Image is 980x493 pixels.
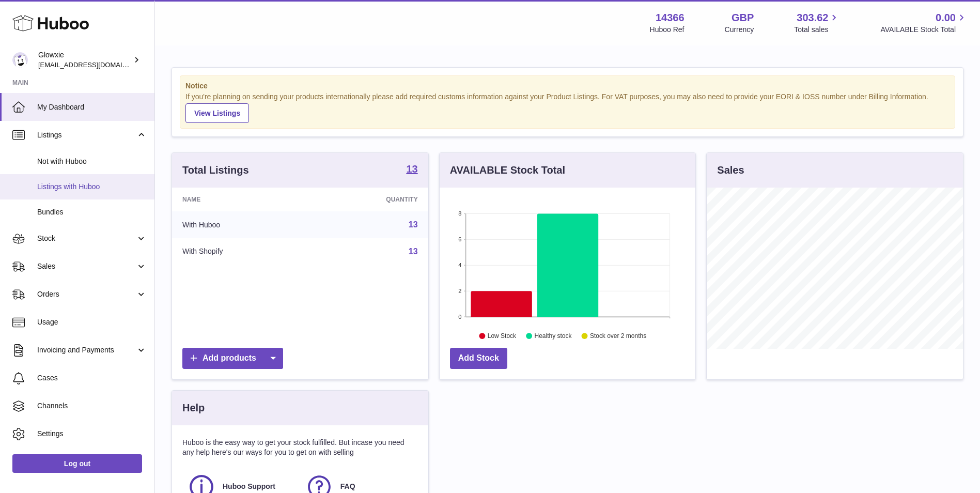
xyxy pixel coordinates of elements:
[590,332,646,340] text: Stock over 2 months
[717,163,744,177] h3: Sales
[794,11,840,35] a: 303.62 Total sales
[406,164,417,174] strong: 13
[172,238,310,265] td: With Shopify
[185,103,249,123] a: View Listings
[458,262,461,268] text: 4
[12,52,28,68] img: internalAdmin-14366@internal.huboo.com
[409,247,418,256] a: 13
[458,288,461,294] text: 2
[936,11,956,25] span: 0.00
[185,81,950,91] strong: Notice
[182,163,249,177] h3: Total Listings
[37,130,136,140] span: Listings
[182,348,283,369] a: Add products
[488,332,517,340] text: Low Stock
[450,348,507,369] a: Add Stock
[182,401,205,415] h3: Help
[37,234,136,243] span: Stock
[534,332,572,340] text: Healthy stock
[37,289,136,299] span: Orders
[409,220,418,229] a: 13
[732,11,754,25] strong: GBP
[37,429,147,439] span: Settings
[172,211,310,238] td: With Huboo
[406,164,417,176] a: 13
[37,157,147,166] span: Not with Huboo
[458,314,461,320] text: 0
[650,25,685,35] div: Huboo Ref
[37,207,147,217] span: Bundles
[185,92,950,123] div: If you're planning on sending your products internationally please add required customs informati...
[38,50,131,70] div: Glowxie
[797,11,828,25] span: 303.62
[38,60,152,69] span: [EMAIL_ADDRESS][DOMAIN_NAME]
[37,345,136,355] span: Invoicing and Payments
[880,25,968,35] span: AVAILABLE Stock Total
[880,11,968,35] a: 0.00 AVAILABLE Stock Total
[182,438,418,457] p: Huboo is the easy way to get your stock fulfilled. But incase you need any help here's our ways f...
[458,236,461,242] text: 6
[310,188,428,211] th: Quantity
[12,454,142,473] a: Log out
[37,182,147,192] span: Listings with Huboo
[172,188,310,211] th: Name
[450,163,565,177] h3: AVAILABLE Stock Total
[37,317,147,327] span: Usage
[37,261,136,271] span: Sales
[223,482,275,491] span: Huboo Support
[794,25,840,35] span: Total sales
[656,11,685,25] strong: 14366
[458,210,461,217] text: 8
[37,102,147,112] span: My Dashboard
[725,25,754,35] div: Currency
[37,401,147,411] span: Channels
[340,482,355,491] span: FAQ
[37,373,147,383] span: Cases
